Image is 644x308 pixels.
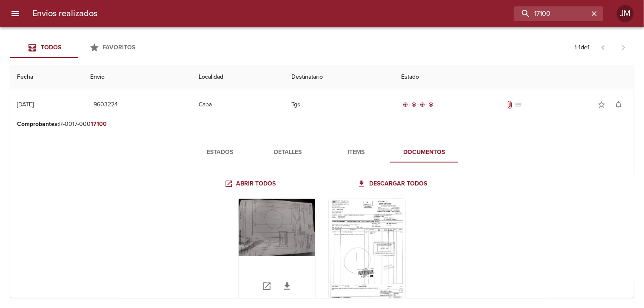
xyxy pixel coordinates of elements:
button: Agregar a favoritos [593,96,610,113]
span: Pagina siguiente [613,37,634,58]
div: JM [617,5,634,22]
a: Abrir todos [223,176,279,192]
a: Descargar todos [356,176,430,192]
span: radio_button_checked [420,102,425,107]
span: Detalles [259,147,317,158]
span: Documentos [395,147,453,158]
span: Descargar todos [359,179,427,189]
b: Comprobantes : [17,120,59,128]
span: Todos [41,44,61,51]
span: Tiene documentos adjuntos [505,100,514,109]
span: radio_button_checked [428,102,433,107]
th: Destinatario [285,65,394,89]
a: Abrir [256,276,277,297]
td: Tgs [285,89,394,120]
span: star_border [597,100,606,109]
th: Envio [83,65,192,89]
span: radio_button_checked [403,102,408,107]
h6: Envios realizados [32,7,97,20]
span: Pagina anterior [593,43,613,51]
div: Tabs detalle de guia [186,142,458,163]
button: Activar notificaciones [610,96,627,113]
a: Descargar [277,276,297,297]
input: buscar [514,6,589,21]
em: 17100 [91,120,107,128]
div: Tabs Envios [10,37,146,58]
span: Estados [191,147,249,158]
p: 1 - 1 de 1 [575,43,590,52]
span: Items [327,147,385,158]
div: Entregado [401,100,435,109]
div: [DATE] [17,101,34,108]
div: Abrir información de usuario [617,5,634,22]
p: R-0017-000 [17,120,627,128]
span: radio_button_checked [411,102,416,107]
th: Fecha [10,65,83,89]
span: Abrir todos [226,179,276,189]
th: Localidad [192,65,285,89]
span: Favoritos [103,44,136,51]
span: 9603224 [94,100,118,110]
button: menu [5,3,26,24]
th: Estado [394,65,634,89]
span: notifications_none [614,100,623,109]
span: No tiene pedido asociado [514,100,522,109]
button: 9603224 [90,97,121,113]
td: Caba [192,89,285,120]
